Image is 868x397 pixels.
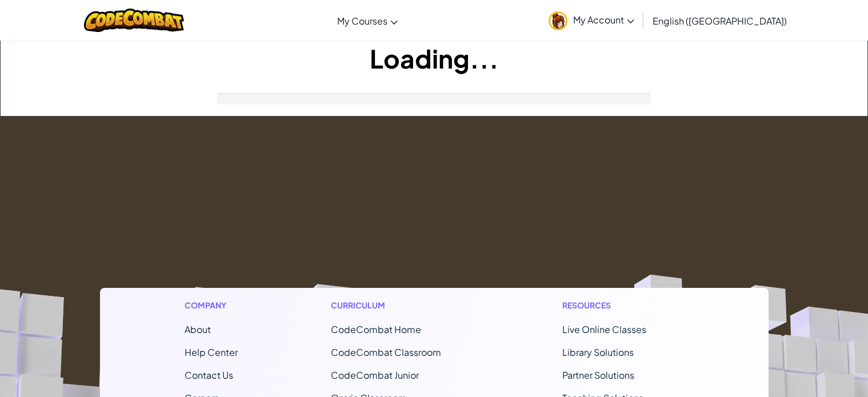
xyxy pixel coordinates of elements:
img: avatar [549,11,567,30]
a: English ([GEOGRAPHIC_DATA]) [647,5,793,36]
a: My Courses [331,5,403,36]
h1: Company [185,299,238,311]
span: My Courses [337,15,387,27]
h1: Curriculum [331,299,469,311]
a: About [185,323,211,335]
a: Help Center [185,346,238,358]
span: CodeCombat Home [331,323,421,335]
span: Contact Us [185,369,233,381]
span: My Account [573,14,634,26]
span: English ([GEOGRAPHIC_DATA]) [653,15,787,27]
h1: Resources [562,299,684,311]
img: CodeCombat logo [84,9,184,32]
a: Live Online Classes [562,323,646,335]
a: Library Solutions [562,346,634,358]
a: CodeCombat Junior [331,369,419,381]
h1: Loading... [1,41,867,76]
a: My Account [543,2,640,38]
a: Partner Solutions [562,369,634,381]
a: CodeCombat Classroom [331,346,441,358]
